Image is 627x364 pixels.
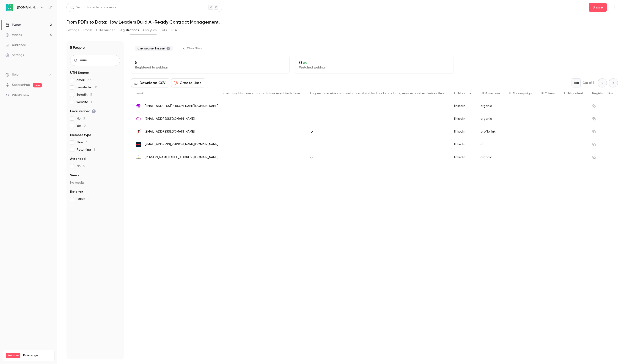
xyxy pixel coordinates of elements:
[70,109,96,114] span: Email verified
[118,27,139,34] button: Registrations
[70,45,85,50] h1: 5 People
[450,112,476,125] div: linkedin
[77,85,98,90] span: newsletter
[303,62,307,65] span: 0 %
[17,5,38,10] h6: [DOMAIN_NAME]
[481,92,500,95] span: UTM medium
[77,197,90,201] span: Other
[454,92,471,95] span: UTM source
[171,27,177,34] button: CTA
[77,140,88,145] span: New
[145,142,218,147] span: [EMAIL_ADDRESS][PERSON_NAME][DOMAIN_NAME]
[136,116,141,122] img: interactio.io
[476,151,504,164] div: organic
[509,92,532,95] span: UTM campaign
[143,27,157,34] button: Analytics
[33,83,42,87] span: new
[23,354,52,357] span: Plan usage
[77,92,92,97] span: linkedin
[476,112,504,125] div: organic
[6,4,13,11] img: Avokaado.io
[66,27,79,34] button: Settings
[180,45,205,52] button: Clear filters
[70,133,91,137] span: Member type
[5,53,24,57] div: Settings
[12,83,30,87] a: SpeakerHub
[135,60,286,65] p: 5
[149,92,301,95] span: I agree to receive the Avokaado newsletter with expert insights, research, and future event invit...
[95,86,98,89] span: 14
[137,47,165,50] span: UTM Source: linkedin
[187,47,202,50] span: Clear filters
[77,164,85,168] span: No
[310,92,445,95] span: I agree to receive communication about Avokaado products, services, and exclusive offers.
[6,353,20,358] span: Premium
[450,151,476,164] div: linkedin
[70,173,79,178] span: Views
[136,129,141,134] img: xtensos.com
[136,155,141,160] img: avokaado.io
[476,125,504,138] div: profile link
[299,60,450,65] p: 0
[476,100,504,112] div: organic
[70,190,83,194] span: Referrer
[589,3,607,12] button: Share
[131,78,169,87] button: Download CSV
[70,71,89,75] span: UTM Source
[5,23,21,27] div: Events
[83,165,85,168] span: 5
[70,157,85,161] span: Attended
[136,103,141,109] img: teliacompany.com
[88,198,90,201] span: 5
[70,180,120,185] p: No results
[145,104,218,109] span: [EMAIL_ADDRESS][PERSON_NAME][DOMAIN_NAME]
[70,5,116,10] div: Search for videos or events
[86,141,88,144] span: 4
[564,92,583,95] span: UTM content
[166,47,170,50] button: Remove "linkedin" from selected "UTM Source" filter
[91,101,92,104] span: 1
[160,27,167,34] button: Polls
[12,93,29,98] span: What's new
[145,129,195,134] span: [EMAIL_ADDRESS][DOMAIN_NAME]
[83,27,92,34] button: Emails
[12,72,19,77] span: Help
[94,148,95,151] span: 1
[592,92,613,95] span: Registrant link
[5,72,52,77] li: help-dropdown-opener
[5,43,26,47] div: Audience
[96,27,115,34] button: UTM builder
[77,124,86,128] span: Yes
[145,155,218,160] span: [PERSON_NAME][EMAIL_ADDRESS][DOMAIN_NAME]
[70,71,120,201] section: facet-groups
[450,100,476,112] div: linkedin
[450,125,476,138] div: linkedin
[66,19,618,25] h1: From PDFs to Data: How Leaders Build AI-Ready Contract Management.
[84,124,86,128] span: 2
[171,78,205,87] button: Create Lists
[77,147,95,152] span: Returning
[541,92,555,95] span: UTM term
[77,100,92,104] span: website
[476,138,504,151] div: dm
[77,116,85,121] span: No
[5,33,22,37] div: Videos
[136,142,141,147] img: loomis.com
[90,93,92,96] span: 5
[583,81,594,85] p: Out of 1
[77,78,91,82] span: email
[450,138,476,151] div: linkedin
[136,92,143,95] span: Email
[135,65,286,70] p: Registered to webinar
[145,117,195,121] span: [EMAIL_ADDRESS][DOMAIN_NAME]
[83,117,85,120] span: 3
[299,65,450,70] p: Watched webinar
[87,79,91,82] span: 29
